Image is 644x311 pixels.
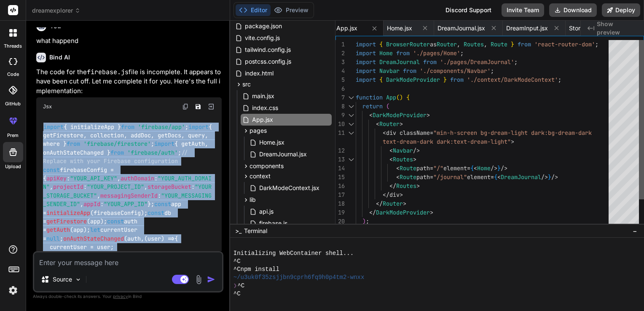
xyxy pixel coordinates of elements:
span: { [406,94,410,101]
div: 7 [335,93,345,102]
span: /> [551,173,558,181]
span: getAuth [46,226,70,234]
span: let [90,226,100,234]
span: = [430,164,433,172]
span: Initializing WebContainer shell... [233,249,354,257]
span: './components/Navbar' [420,67,491,75]
div: 12 [335,146,345,155]
span: "/journal" [433,173,467,181]
code: firebase.js [87,68,129,76]
span: api.js [258,206,274,217]
span: Home.jsx [387,24,412,32]
span: text-dream-dark dark:text-dream-light" [383,138,511,145]
span: from [396,49,410,57]
p: what happend [36,36,222,46]
span: ( [386,102,389,110]
span: 'firebase/auth' [127,149,178,156]
label: Upload [5,163,21,170]
span: − [633,227,637,235]
span: Jsx [43,103,52,110]
span: "YOUR_PROJECT_ID" [87,183,144,191]
span: > [400,120,403,128]
img: settings [6,283,20,298]
span: DreamJournal [379,58,420,66]
span: Router [379,120,400,128]
span: Home.jsx [258,137,285,147]
img: attachment [194,275,204,284]
span: import [356,40,376,48]
div: 5 [335,75,345,84]
span: vite.config.js [244,33,281,43]
span: App [386,94,396,101]
span: > [400,191,403,198]
span: DarkModeProvider [386,76,440,83]
span: element [467,173,491,181]
span: div [389,191,400,198]
img: Open in Browser [207,103,215,110]
span: import [43,123,64,131]
span: Route [400,173,416,181]
span: 'firebase/app' [138,123,185,131]
span: 'react-router-dom' [534,40,595,48]
div: 20 [335,217,345,226]
span: import [188,123,209,131]
div: 17 [335,190,345,199]
span: authDomain [121,174,154,182]
p: Source [53,275,72,284]
span: element [443,164,467,172]
span: src [242,80,251,88]
span: ^C [233,257,241,265]
span: < [376,120,379,128]
span: = [491,173,494,181]
span: </ [383,191,389,198]
div: 3 [335,58,345,67]
span: = [430,129,433,137]
div: 10 [335,120,345,129]
span: Routes [393,155,413,163]
span: messagingSenderId [100,192,158,199]
div: Click to collapse the range. [346,120,357,129]
div: 6 [335,84,345,93]
span: > [416,182,420,190]
div: 2 [335,49,345,58]
span: Route [491,40,507,48]
div: 18 [335,199,345,208]
span: './pages/DreamJournal' [440,58,514,66]
span: DreamInput.jsx [506,24,548,32]
div: 4 [335,67,345,75]
span: Show preview [597,20,637,37]
span: 'firebase/firestore' [83,140,151,148]
span: > [403,200,406,207]
span: </ [376,200,383,207]
button: Download [549,3,597,17]
span: , [457,40,460,48]
span: lib [250,196,256,204]
span: ; [366,217,369,225]
span: } [443,76,447,83]
img: icon [207,275,215,284]
span: DreamJournal [501,173,541,181]
span: initializeApp [46,209,90,217]
span: from [450,76,464,83]
span: { [494,173,497,181]
span: Router [437,40,457,48]
span: getFirestore [46,217,87,225]
span: StoryDisplay.jsx [569,24,613,32]
span: return [362,102,383,110]
span: import [356,49,376,57]
span: Home [379,49,393,57]
span: projectId [53,183,83,191]
span: import [356,76,376,83]
span: index.html [244,68,274,78]
span: DarkModeProvider [373,111,427,119]
span: firebase.js [258,218,288,228]
span: postcss.config.js [244,56,292,67]
span: < [396,164,400,172]
span: Home [477,164,491,172]
span: < [389,155,393,163]
span: Routes [396,182,416,190]
span: dreamexplorer [32,6,80,15]
span: Navbar [393,147,413,154]
span: Routes [464,40,484,48]
span: ( ) => [144,235,174,242]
